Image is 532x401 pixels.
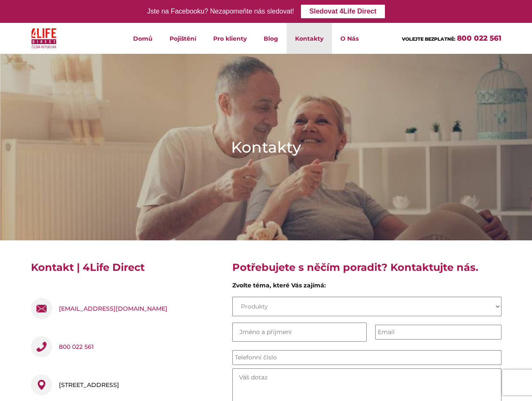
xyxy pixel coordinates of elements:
[287,23,332,54] a: Kontakty
[232,323,367,342] input: Jméno a příjmení
[31,26,57,50] img: 4Life Direct Česká republika logo
[147,6,294,18] div: Jste na Facebooku? Nezapomeňte nás sledovat!
[231,136,301,158] h1: Kontakty
[59,374,119,395] div: [STREET_ADDRESS]
[232,350,501,365] input: Telefonní číslo
[232,281,501,293] div: Zvolte téma, které Vás zajímá:
[125,23,161,54] a: Domů
[59,298,167,319] a: [EMAIL_ADDRESS][DOMAIN_NAME]
[31,261,220,281] h4: Kontakt | 4Life Direct
[457,34,501,42] a: 800 022 561
[375,325,501,340] input: Email
[232,261,501,281] h4: Potřebujete s něčím poradit? Kontaktujte nás.
[402,36,455,42] span: VOLEJTE BEZPLATNĚ:
[59,336,94,357] a: 800 022 561
[301,5,385,18] a: Sledovat 4Life Direct
[255,23,287,54] a: Blog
